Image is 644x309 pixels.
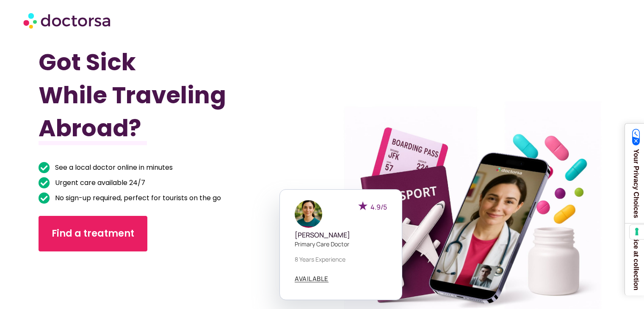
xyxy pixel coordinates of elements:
[295,255,387,264] p: 8 years experience
[295,240,387,248] p: Primary care doctor
[53,162,173,174] span: See a local doctor online in minutes
[295,231,387,239] h5: [PERSON_NAME]
[53,192,221,204] span: No sign-up required, perfect for tourists on the go
[53,177,145,189] span: Urgent care available 24/7
[52,227,134,240] span: Find a treatment
[630,225,644,239] button: Your consent preferences for tracking technologies
[39,46,279,145] h1: Got Sick While Traveling Abroad?
[295,276,329,282] a: AVAILABLE
[370,202,387,212] span: 4.9/5
[39,216,147,251] a: Find a treatment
